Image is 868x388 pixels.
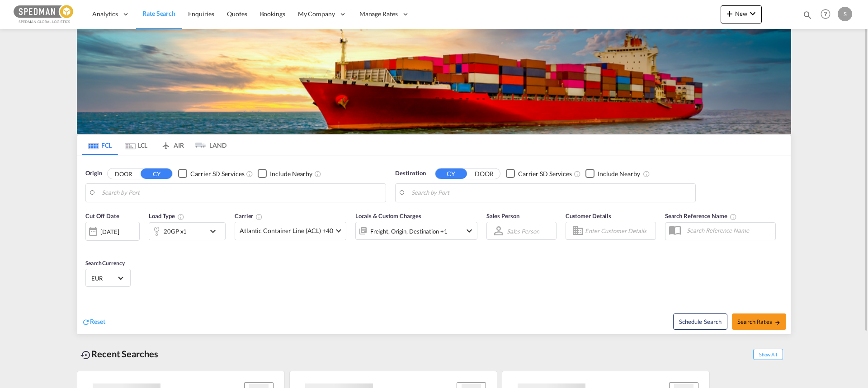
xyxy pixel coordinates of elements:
[673,313,727,330] button: Note: By default Schedule search will only considerorigin ports, destination ports and cut off da...
[82,135,226,155] md-pagination-wrapper: Use the left and right arrow keys to navigate between tabs
[270,169,312,178] div: Include Nearby
[82,317,105,327] div: icon-refreshReset
[246,170,253,178] md-icon: Unchecked: Search for CY (Container Yard) services for all selected carriers.Checked : Search for...
[149,212,184,220] span: Load Type
[77,155,791,334] div: Origin DOOR CY Checkbox No InkUnchecked: Search for CY (Container Yard) services for all selected...
[486,212,519,220] span: Sales Person
[818,6,838,23] div: Help
[190,169,244,178] div: Carrier SD Services
[142,9,175,17] span: Rate Search
[355,212,421,220] span: Locals & Custom Charges
[585,224,653,238] input: Enter Customer Details
[774,319,781,326] md-icon: icon-arrow-right
[838,7,852,21] div: S
[682,224,775,237] input: Search Reference Name
[102,186,381,200] input: Search by Port
[255,213,263,220] md-icon: The selected Trucker/Carrierwill be displayed in the rate results If the rates are from another f...
[100,228,119,236] div: [DATE]
[90,271,126,285] md-select: Select Currency: € EUREuro
[85,222,140,241] div: [DATE]
[355,222,477,240] div: Freight Origin Destination Factory Stuffingicon-chevron-down
[91,274,117,282] span: EUR
[724,10,758,17] span: New
[90,318,105,325] span: Reset
[14,4,75,24] img: c12ca350ff1b11efb6b291369744d907.png
[665,212,737,220] span: Search Reference Name
[730,213,737,220] md-icon: Your search will be saved by the below given name
[802,10,812,23] div: icon-magnify
[721,5,762,23] button: icon-plus 400-fgNewicon-chevron-down
[227,10,247,18] span: Quotes
[82,318,90,326] md-icon: icon-refresh
[506,224,540,238] md-select: Sales Person
[643,170,650,178] md-icon: Unchecked: Ignores neighbouring ports when fetching rates.Checked : Includes neighbouring ports w...
[747,8,758,19] md-icon: icon-chevron-down
[732,313,786,330] button: Search Ratesicon-arrow-right
[598,169,640,178] div: Include Nearby
[737,318,781,325] span: Search Rates
[298,9,335,19] span: My Company
[160,140,171,147] md-icon: icon-airplane
[566,212,611,220] span: Customer Details
[260,10,285,18] span: Bookings
[314,170,321,178] md-icon: Unchecked: Ignores neighbouring ports when fetching rates.Checked : Includes neighbouring ports w...
[724,8,735,19] md-icon: icon-plus 400-fg
[149,222,226,240] div: 20GP x1icon-chevron-down
[395,169,426,178] span: Destination
[85,260,125,266] span: Search Currency
[518,169,572,178] div: Carrier SD Services
[435,168,467,179] button: CY
[802,10,812,20] md-icon: icon-magnify
[85,169,102,178] span: Origin
[411,186,691,200] input: Search by Port
[585,169,640,178] md-checkbox: Checkbox No Ink
[82,135,118,155] md-tab-item: FCL
[468,168,500,179] button: DOOR
[506,169,572,178] md-checkbox: Checkbox No Ink
[370,225,448,238] div: Freight Origin Destination Factory Stuffing
[235,212,263,220] span: Carrier
[118,135,154,155] md-tab-item: LCL
[80,350,91,360] md-icon: icon-backup-restore
[178,169,244,178] md-checkbox: Checkbox No Ink
[208,226,223,237] md-icon: icon-chevron-down
[108,168,139,179] button: DOOR
[92,9,118,19] span: Analytics
[190,135,226,155] md-tab-item: LAND
[164,225,187,238] div: 20GP x1
[240,226,333,235] span: Atlantic Container Line (ACL) +40
[154,135,190,155] md-tab-item: AIR
[818,6,833,22] span: Help
[85,240,92,252] md-datepicker: Select
[77,344,162,364] div: Recent Searches
[753,349,783,360] span: Show All
[85,212,119,220] span: Cut Off Date
[188,10,214,18] span: Enquiries
[464,225,475,236] md-icon: icon-chevron-down
[574,170,581,178] md-icon: Unchecked: Search for CY (Container Yard) services for all selected carriers.Checked : Search for...
[359,9,398,19] span: Manage Rates
[141,168,172,179] button: CY
[77,29,791,134] img: LCL+%26+FCL+BACKGROUND.png
[177,213,184,220] md-icon: icon-information-outline
[258,169,312,178] md-checkbox: Checkbox No Ink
